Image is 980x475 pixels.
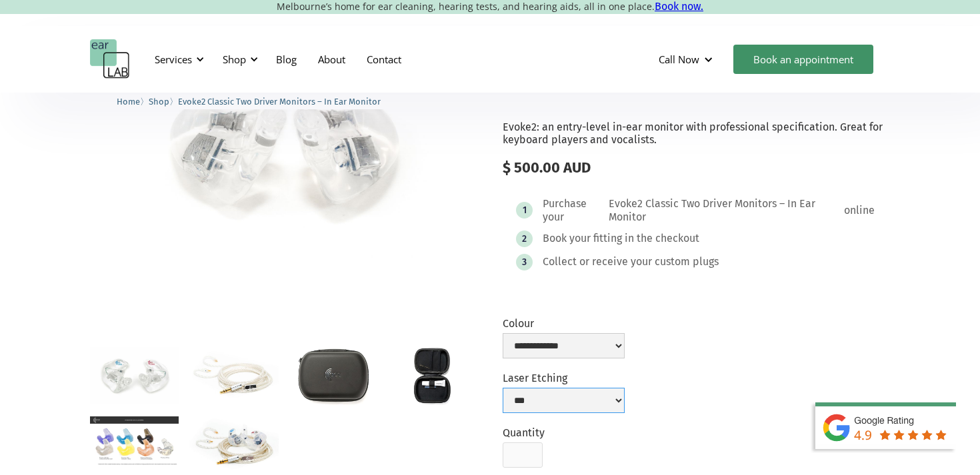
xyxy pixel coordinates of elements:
[356,40,412,79] a: Contact
[543,197,607,224] div: Purchase your
[733,45,873,74] a: Book an appointment
[543,232,699,245] div: Book your fitting in the checkout
[844,204,875,217] div: online
[178,97,381,107] span: Evoke2 Classic Two Driver Monitors – In Ear Monitor
[178,95,381,107] a: Evoke2 Classic Two Driver Monitors – In Ear Monitor
[117,95,140,107] a: Home
[503,121,890,146] p: Evoke2: an entry-level in-ear monitor with professional specification. Great for keyboard players...
[90,21,477,263] a: open lightbox
[523,205,527,215] div: 1
[503,426,545,439] label: Quantity
[189,416,278,472] a: open lightbox
[543,255,719,268] div: Collect or receive your custom plugs
[90,39,130,79] a: home
[155,53,192,66] div: Services
[117,97,140,107] span: Home
[149,95,169,107] a: Shop
[149,97,169,107] span: Shop
[503,159,890,177] div: $ 500.00 AUD
[147,39,208,79] div: Services
[289,347,378,406] a: open lightbox
[117,95,149,109] li: 〉
[307,40,356,79] a: About
[90,347,179,404] a: open lightbox
[215,39,262,79] div: Shop
[265,40,307,79] a: Blog
[389,347,477,406] a: open lightbox
[659,53,699,66] div: Call Now
[90,21,477,263] img: Evoke2 Classic Two Driver Monitors – In Ear Monitor
[223,53,246,66] div: Shop
[648,39,727,79] div: Call Now
[189,347,278,402] a: open lightbox
[522,234,527,244] div: 2
[503,372,625,384] label: Laser Etching
[503,317,625,330] label: Colour
[90,416,179,466] a: open lightbox
[522,257,527,267] div: 3
[149,95,178,109] li: 〉
[609,197,842,224] div: Evoke2 Classic Two Driver Monitors – In Ear Monitor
